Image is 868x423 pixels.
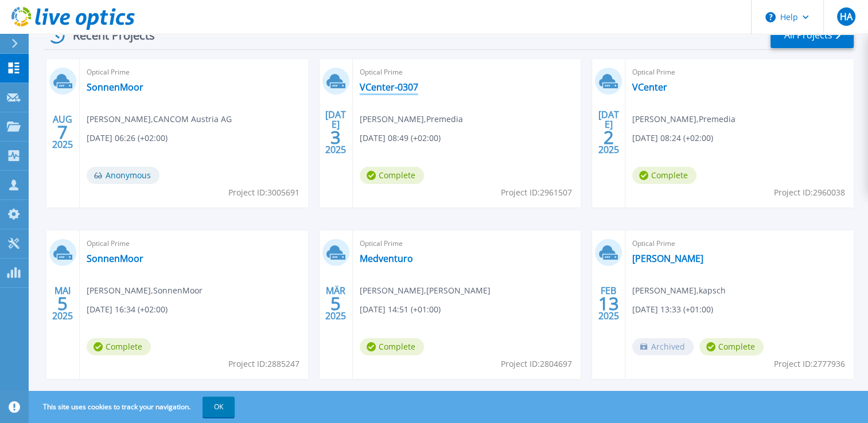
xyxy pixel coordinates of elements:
span: 3 [330,132,341,142]
span: 5 [330,299,341,308]
span: This site uses cookies to track your navigation. [32,397,235,417]
div: Recent Projects [44,21,170,49]
div: [DATE] 2025 [598,111,620,153]
span: Project ID: 2960038 [774,186,845,199]
span: [PERSON_NAME] , Premedia [360,113,463,126]
button: OK [203,397,235,417]
span: [PERSON_NAME] , [PERSON_NAME] [360,284,491,297]
span: [PERSON_NAME] , SonnenMoor [87,284,203,297]
span: Optical Prime [360,66,574,79]
span: 5 [57,299,68,308]
span: Complete [87,338,151,355]
div: [DATE] 2025 [325,111,347,153]
span: Project ID: 3005691 [228,186,299,199]
span: HA [839,12,852,21]
span: [DATE] 13:33 (+01:00) [632,303,713,316]
span: Project ID: 2804697 [501,358,572,370]
span: 2 [604,132,614,142]
span: Archived [632,338,694,355]
span: Project ID: 2885247 [228,358,299,370]
span: [PERSON_NAME] , kapsch [632,284,726,297]
span: [DATE] 06:26 (+02:00) [87,132,168,144]
div: MÄR 2025 [325,283,347,324]
div: FEB 2025 [598,283,620,324]
a: Medventuro [360,253,413,264]
a: SonnenMoor [87,81,143,93]
span: [PERSON_NAME] , CANCOM Austria AG [87,113,232,126]
span: Project ID: 2961507 [501,186,572,199]
span: Project ID: 2777936 [774,358,845,370]
a: All Projects [770,22,854,48]
span: [DATE] 16:34 (+02:00) [87,303,168,316]
a: SonnenMoor [87,253,143,264]
span: 13 [598,299,619,308]
a: VCenter-0307 [360,81,418,93]
span: [PERSON_NAME] , Premedia [632,113,735,126]
span: Optical Prime [632,66,847,79]
span: Optical Prime [632,237,847,250]
span: Complete [360,338,424,355]
span: Optical Prime [87,66,301,79]
a: [PERSON_NAME] [632,253,703,264]
span: 7 [57,127,68,137]
div: MAI 2025 [52,283,73,324]
span: [DATE] 14:51 (+01:00) [360,303,441,316]
span: Anonymous [87,167,159,184]
span: Optical Prime [87,237,301,250]
span: Optical Prime [360,237,574,250]
span: Complete [699,338,764,355]
span: [DATE] 08:49 (+02:00) [360,132,441,144]
div: AUG 2025 [52,111,73,153]
a: VCenter [632,81,667,93]
span: [DATE] 08:24 (+02:00) [632,132,713,144]
span: Complete [632,167,696,184]
span: Complete [360,167,424,184]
